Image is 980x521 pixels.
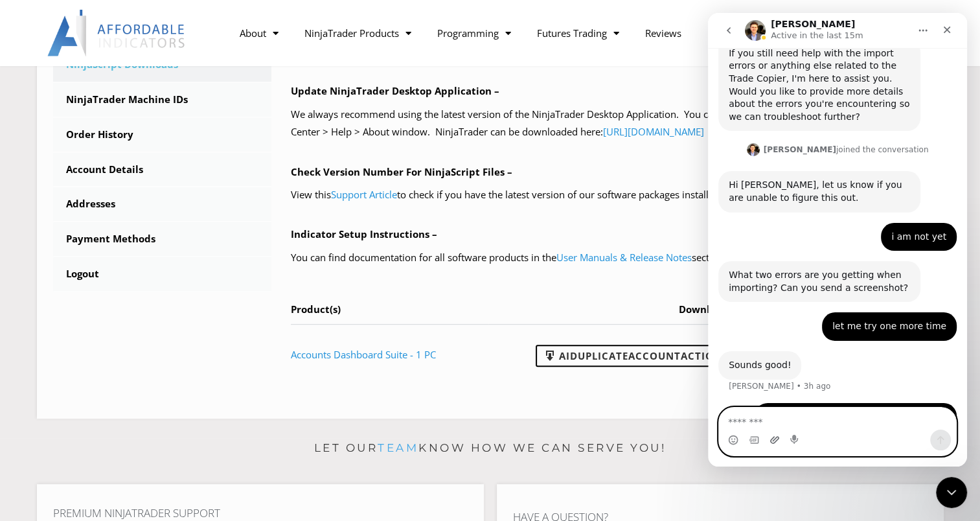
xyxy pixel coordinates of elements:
[53,257,272,291] a: Logout
[603,125,704,138] a: [URL][DOMAIN_NAME]
[291,18,424,48] a: NinjaTrader Products
[47,10,187,56] img: LogoAI | Affordable Indicators – NinjaTrader
[331,188,397,201] a: Support Article
[222,417,243,437] button: Send a message…
[556,251,692,264] a: User Manuals & Release Notes
[291,303,341,316] span: Product(s)
[291,165,512,178] b: Check Version Number For NinjaScript Files –
[20,422,30,432] button: Emoji picker
[936,477,967,508] iframe: Intercom live chat
[632,18,694,48] a: Reviews
[47,390,249,494] div: Hi [PERSON_NAME], I reset my computer as it was new... I deleted everythinhg and I dowload Rithmi...
[53,507,468,520] h4: Premium NinjaTrader Support
[53,153,272,187] a: Account Details
[37,438,944,459] p: Let our know how we can serve you!
[227,18,291,48] a: About
[291,106,928,142] p: We always recommend using the latest version of the NinjaTrader Desktop Application. You can see ...
[53,222,272,256] a: Payment Methods
[11,395,248,417] textarea: Message…
[53,118,272,152] a: Order History
[291,186,928,204] p: View this to check if you have the latest version of our software packages installed.
[708,13,967,467] iframe: Intercom live chat
[524,18,632,48] a: Futures Trading
[536,345,870,367] a: AIDuplicateAccountActions_NT8_[TECHNICAL_ID].zip
[41,422,51,432] button: Gif picker
[10,390,249,510] div: Laura says…
[53,83,272,117] a: NinjaTrader Machine IDs
[82,422,93,432] button: Start recording
[378,441,418,454] a: team
[291,348,436,361] a: Accounts Dashboard Suite - 1 PC
[291,249,928,267] p: You can find documentation for all software products in the section of Members Area.
[53,187,272,221] a: Addresses
[679,303,728,316] span: Download
[291,84,499,97] b: Update NinjaTrader Desktop Application –
[62,422,72,432] button: Upload attachment
[424,18,524,48] a: Programming
[227,18,760,48] nav: Menu
[291,227,437,240] b: Indicator Setup Instructions –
